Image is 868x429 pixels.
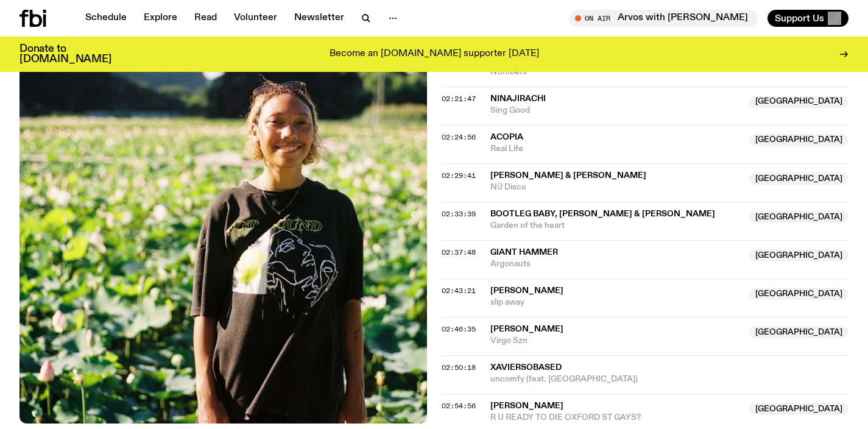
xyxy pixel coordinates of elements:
[582,13,752,23] span: Tune in live
[442,286,476,296] span: 02:43:21
[442,209,476,219] span: 02:33:39
[749,288,849,300] span: [GEOGRAPHIC_DATA]
[490,210,715,218] span: Bootleg Baby, [PERSON_NAME] & [PERSON_NAME]
[490,94,546,103] span: Ninajirachi
[442,132,476,142] span: 02:24:56
[78,10,134,27] a: Schedule
[490,335,743,347] span: Virgo Szn
[442,134,476,141] button: 02:24:56
[442,94,476,104] span: 02:21:47
[490,412,743,424] span: R U READY TO DIE OXFORD ST GAYS?
[442,364,476,371] button: 02:50:18
[442,363,476,372] span: 02:50:18
[490,66,849,78] span: Nữmbers
[490,374,849,385] span: uncomfy (feat. [GEOGRAPHIC_DATA])
[442,172,476,179] button: 02:29:41
[490,143,743,155] span: Real Life
[490,286,563,295] span: [PERSON_NAME]
[749,134,849,146] span: [GEOGRAPHIC_DATA]
[767,10,849,27] button: Support Us
[442,324,476,334] span: 02:46:35
[749,172,849,185] span: [GEOGRAPHIC_DATA]
[19,44,111,65] h3: Donate to [DOMAIN_NAME]
[490,363,562,372] span: xaviersobased
[490,133,523,141] span: Acopia
[442,211,476,218] button: 02:33:39
[490,258,743,270] span: Argonauts
[749,403,849,415] span: [GEOGRAPHIC_DATA]
[490,325,563,333] span: [PERSON_NAME]
[442,171,476,180] span: 02:29:41
[490,248,558,257] span: Giant Hammer
[442,96,476,102] button: 02:21:47
[749,211,849,223] span: [GEOGRAPHIC_DATA]
[136,10,185,27] a: Explore
[442,249,476,256] button: 02:37:48
[442,288,476,294] button: 02:43:21
[490,171,646,180] span: [PERSON_NAME] & [PERSON_NAME]
[749,249,849,261] span: [GEOGRAPHIC_DATA]
[227,10,284,27] a: Volunteer
[749,96,849,108] span: [GEOGRAPHIC_DATA]
[490,182,743,193] span: Nữ Disco
[490,105,743,116] span: Sing Good
[287,10,351,27] a: Newsletter
[749,326,849,338] span: [GEOGRAPHIC_DATA]
[442,401,476,411] span: 02:54:56
[442,403,476,409] button: 02:54:56
[490,402,563,410] span: [PERSON_NAME]
[490,297,743,308] span: slip away
[187,10,224,27] a: Read
[330,49,539,60] p: Become an [DOMAIN_NAME] supporter [DATE]
[775,13,824,24] span: Support Us
[490,220,743,232] span: Garden of the heart
[442,326,476,333] button: 02:46:35
[569,10,758,27] button: On AirArvos with [PERSON_NAME]
[442,247,476,257] span: 02:37:48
